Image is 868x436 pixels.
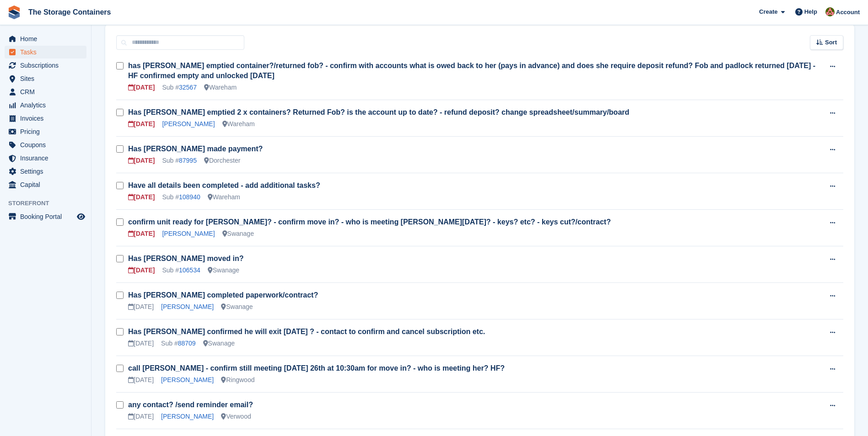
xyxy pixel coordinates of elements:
[162,192,200,202] div: Sub #
[5,178,86,191] a: menu
[759,7,777,16] span: Create
[128,229,155,239] div: [DATE]
[5,85,86,98] a: menu
[825,7,835,16] img: Kirsty Simpson
[75,211,86,222] a: Preview store
[128,375,154,385] div: [DATE]
[20,32,75,45] span: Home
[20,99,75,112] span: Analytics
[5,165,86,178] a: menu
[221,412,251,421] div: Verwood
[128,401,253,409] a: any contact? /send reminder email?
[20,112,75,125] span: Invoices
[20,178,75,191] span: Capital
[222,229,254,239] div: Swanage
[179,157,197,164] a: 87995
[128,328,485,335] a: Has [PERSON_NAME] confirmed he will exit [DATE] ? - contact to confirm and cancel subscription etc.
[5,46,86,58] a: menu
[128,192,155,202] div: [DATE]
[5,152,86,165] a: menu
[20,46,75,58] span: Tasks
[203,339,235,348] div: Swanage
[25,5,114,20] a: The Storage Containers
[5,72,86,85] a: menu
[221,302,253,312] div: Swanage
[162,266,200,275] div: Sub #
[221,375,254,385] div: Ringwood
[5,125,86,138] a: menu
[7,5,21,19] img: stora-icon-8386f47178a22dfd0bd8f6a31ec36ba5ce8667c1dd55bd0f319d3a0aa187defe.svg
[162,120,215,128] a: [PERSON_NAME]
[128,145,263,153] a: Has [PERSON_NAME] made payment?
[20,138,75,151] span: Coupons
[20,72,75,85] span: Sites
[222,119,255,129] div: Wareham
[5,99,86,112] a: menu
[128,181,320,189] a: Have all details been completed - add additional tasks?
[128,339,154,348] div: [DATE]
[5,138,86,151] a: menu
[128,412,154,421] div: [DATE]
[204,83,237,92] div: Wareham
[836,8,860,17] span: Account
[20,152,75,165] span: Insurance
[204,156,240,165] div: Dorchester
[128,364,505,372] a: call [PERSON_NAME] - confirm still meeting [DATE] 26th at 10:30am for move in? - who is meeting h...
[161,303,214,310] a: [PERSON_NAME]
[162,156,197,165] div: Sub #
[128,119,155,129] div: [DATE]
[5,210,86,223] a: menu
[179,193,200,201] a: 108940
[128,83,155,92] div: [DATE]
[128,302,154,312] div: [DATE]
[8,199,91,208] span: Storefront
[179,266,200,274] a: 106534
[20,210,75,223] span: Booking Portal
[161,413,214,420] a: [PERSON_NAME]
[161,376,214,383] a: [PERSON_NAME]
[128,62,815,80] a: has [PERSON_NAME] emptied container?/returned fob? - confirm with accounts what is owed back to h...
[128,156,155,165] div: [DATE]
[128,266,155,275] div: [DATE]
[208,266,239,275] div: Swanage
[825,38,837,47] span: Sort
[804,7,817,16] span: Help
[5,112,86,125] a: menu
[5,59,86,72] a: menu
[162,230,215,237] a: [PERSON_NAME]
[128,291,318,299] a: Has [PERSON_NAME] completed paperwork/contract?
[20,59,75,72] span: Subscriptions
[128,218,611,226] a: confirm unit ready for [PERSON_NAME]? - confirm move in? - who is meeting [PERSON_NAME][DATE]? - ...
[208,192,240,202] div: Wareham
[20,85,75,98] span: CRM
[178,340,196,347] a: 88709
[161,339,196,348] div: Sub #
[5,32,86,45] a: menu
[179,84,197,91] a: 32567
[128,255,243,262] a: Has [PERSON_NAME] moved in?
[162,83,197,92] div: Sub #
[20,165,75,178] span: Settings
[20,125,75,138] span: Pricing
[128,108,629,116] a: Has [PERSON_NAME] emptied 2 x containers? Returned Fob? is the account up to date? - refund depos...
